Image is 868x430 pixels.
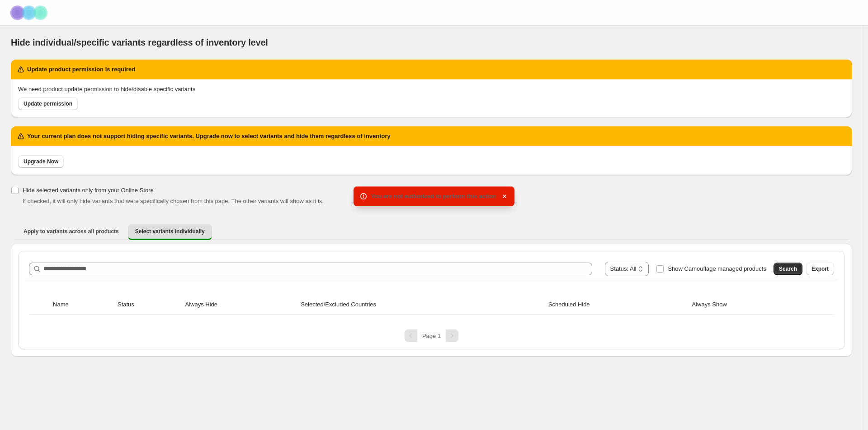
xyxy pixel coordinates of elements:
[128,224,212,240] button: Select variants individually
[135,228,205,235] span: Select variants individually
[23,187,154,194] span: Hide selected variants only from your Online Store
[115,295,183,315] th: Status
[11,37,268,47] span: Hide individual/specific variants regardless of inventory level
[25,329,838,342] nav: Pagination
[23,198,324,204] span: If checked, it will only hide variants that were specifically chosen from this page. The other va...
[183,295,298,315] th: Always Hide
[18,155,64,168] a: Upgrade Now
[11,244,852,356] div: Select variants individually
[422,333,441,339] span: Page 1
[811,265,829,273] span: Export
[689,295,813,315] th: Always Show
[546,295,689,315] th: Scheduled Hide
[774,263,802,275] button: Search
[27,132,391,141] h2: Your current plan does not support hiding specific variants. Upgrade now to select variants and h...
[50,295,115,315] th: Name
[27,65,135,74] h2: Update product permission is required
[18,86,195,92] span: We need product update permission to hide/disable specific variants
[24,158,58,165] span: Upgrade Now
[371,193,496,199] span: You are not authorized to perform this action
[806,263,834,275] button: Export
[668,265,766,272] span: Show Camouflage managed products
[16,224,126,239] button: Apply to variants across all products
[18,97,78,110] a: Update permission
[24,100,72,107] span: Update permission
[779,265,797,273] span: Search
[298,295,546,315] th: Selected/Excluded Countries
[24,228,119,235] span: Apply to variants across all products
